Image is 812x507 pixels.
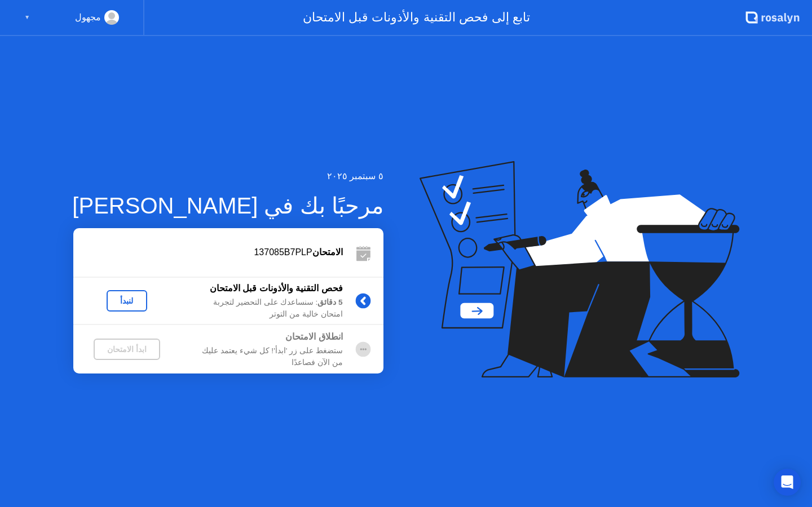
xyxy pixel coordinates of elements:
[24,10,30,25] div: ▼
[312,247,343,257] b: الامتحان
[180,345,343,368] div: ستضغط على زر 'ابدأ'! كل شيء يعتمد عليك من الآن فصاعدًا
[75,10,101,25] div: مجهول
[285,332,342,341] b: انطلاق الامتحان
[107,290,147,312] button: لنبدأ
[210,283,343,293] b: فحص التقنية والأذونات قبل الامتحان
[72,189,383,223] div: مرحبًا بك في [PERSON_NAME]
[180,297,343,320] div: : سنساعدك على التحضير لتجربة امتحان خالية من التوتر
[774,469,801,496] div: Open Intercom Messenger
[73,246,343,259] div: 137085B7PLP
[98,345,156,354] div: ابدأ الامتحان
[94,339,160,360] button: ابدأ الامتحان
[111,296,143,305] div: لنبدأ
[317,298,342,306] b: 5 دقائق
[72,170,383,183] div: ٥ سبتمبر ٢٠٢٥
